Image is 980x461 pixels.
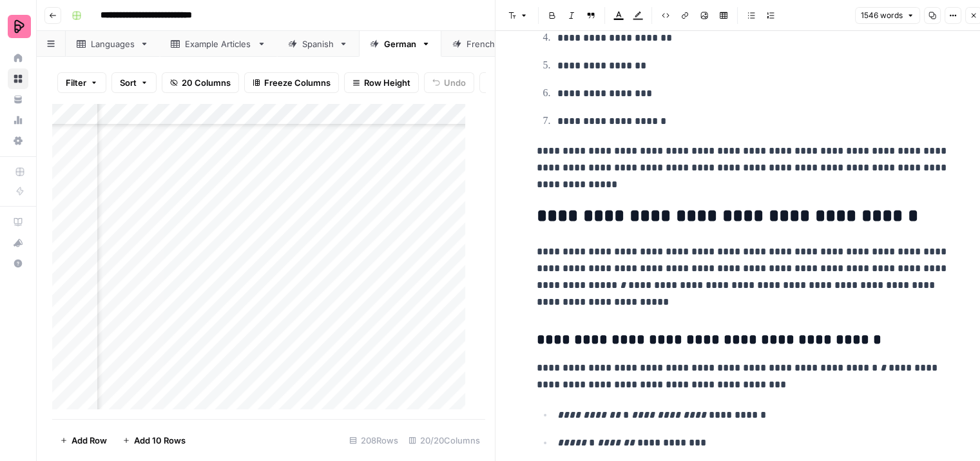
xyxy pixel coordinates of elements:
[8,130,28,151] a: Settings
[384,37,416,50] div: German
[66,31,160,57] a: Languages
[8,212,28,232] a: AirOps Academy
[66,76,86,89] span: Filter
[8,89,28,110] a: Your Data
[855,7,920,24] button: 1546 words
[115,430,193,451] button: Add 10 Rows
[466,37,495,50] div: French
[8,232,28,253] button: What's new?
[444,76,466,89] span: Undo
[185,37,252,50] div: Example Articles
[162,72,239,93] button: 20 Columns
[111,72,157,93] button: Sort
[52,430,115,451] button: Add Row
[8,10,28,43] button: Workspace: Preply
[359,31,441,57] a: German
[403,430,485,451] div: 20/20 Columns
[861,10,903,21] span: 1546 words
[264,76,331,89] span: Freeze Columns
[244,72,339,93] button: Freeze Columns
[302,37,334,50] div: Spanish
[8,253,28,274] button: Help + Support
[120,76,137,89] span: Sort
[72,434,107,447] span: Add Row
[277,31,359,57] a: Spanish
[344,430,403,451] div: 208 Rows
[8,233,28,252] div: What's new?
[364,76,410,89] span: Row Height
[134,434,186,447] span: Add 10 Rows
[182,76,231,89] span: 20 Columns
[160,31,277,57] a: Example Articles
[57,72,106,93] button: Filter
[8,15,31,38] img: Preply Logo
[344,72,419,93] button: Row Height
[8,110,28,130] a: Usage
[8,68,28,89] a: Browse
[8,48,28,68] a: Home
[91,37,135,50] div: Languages
[441,31,521,57] a: French
[424,72,474,93] button: Undo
